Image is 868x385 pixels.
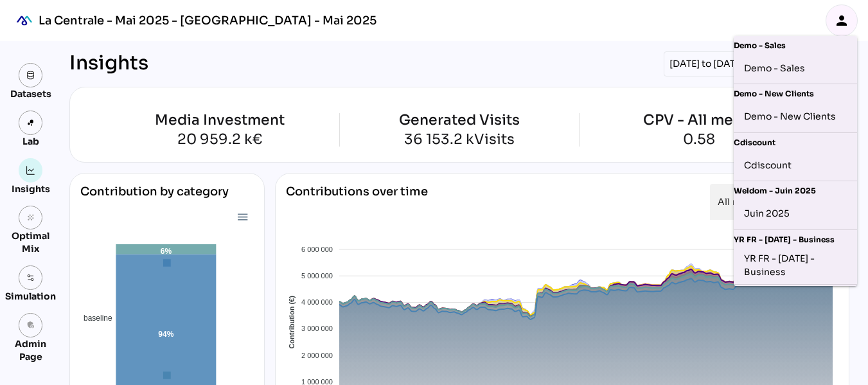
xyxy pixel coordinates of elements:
[100,113,339,127] div: Media Investment
[734,230,857,247] div: YR FR - [DATE] - Business
[744,58,847,78] div: Demo - Sales
[718,196,761,208] span: All media
[26,166,35,175] img: graph.svg
[5,229,56,255] div: Optimal Mix
[12,183,50,195] div: Insights
[734,133,857,150] div: Cdiscount
[69,51,148,76] div: Insights
[734,84,857,101] div: Demo - New Clients
[26,321,35,330] i: admin_panel_settings
[301,325,333,332] tspan: 3 000 000
[744,204,847,224] div: Juin 2025
[26,71,35,80] img: data.svg
[100,132,339,147] div: 20 959.2 k€
[834,13,849,28] i: person
[26,118,35,127] img: lab.svg
[10,6,39,35] div: mediaROI
[734,36,857,53] div: Demo - Sales
[664,51,749,76] div: [DATE] to [DATE]
[39,13,376,28] div: La Centrale - Mai 2025 - [GEOGRAPHIC_DATA] - Mai 2025
[288,296,296,349] text: Contribution (€)
[26,213,35,222] i: grain
[17,135,45,148] div: Lab
[74,314,112,323] span: baseline
[643,113,756,127] div: CPV - All media
[10,87,51,100] div: Datasets
[399,132,520,147] div: 36 153.2 kVisits
[301,298,333,306] tspan: 4 000 000
[301,246,333,253] tspan: 6 000 000
[399,113,520,127] div: Generated Visits
[301,352,333,359] tspan: 2 000 000
[744,107,847,127] div: Demo - New Clients
[744,252,847,279] div: YR FR - [DATE] - Business
[286,184,428,220] div: Contributions over time
[734,181,857,198] div: Weldom - Juin 2025
[5,337,56,363] div: Admin Page
[301,272,333,280] tspan: 5 000 000
[5,290,56,303] div: Simulation
[744,155,847,175] div: Cdiscount
[80,184,254,210] div: Contribution by category
[26,273,35,282] img: settings.svg
[236,211,247,222] div: Menu
[643,132,756,147] div: 0.58
[734,285,857,301] div: YR FR - [DATE] - Acquisition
